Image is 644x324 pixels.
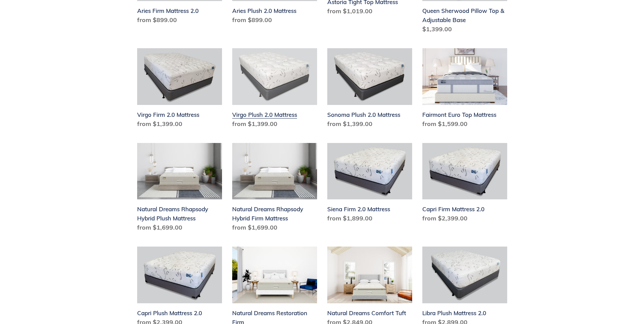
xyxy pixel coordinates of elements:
[232,143,317,235] a: Natural Dreams Rhapsody Hybrid Firm Mattress
[232,48,317,131] a: Virgo Plush 2.0 Mattress
[327,143,412,226] a: Siena Firm 2.0 Mattress
[422,143,507,226] a: Capri Firm Mattress 2.0
[137,48,222,131] a: Virgo Firm 2.0 Mattress
[137,143,222,235] a: Natural Dreams Rhapsody Hybrid Plush Mattress
[422,48,507,131] a: Fairmont Euro Top Mattress
[327,48,412,131] a: Sonoma Plush 2.0 Mattress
